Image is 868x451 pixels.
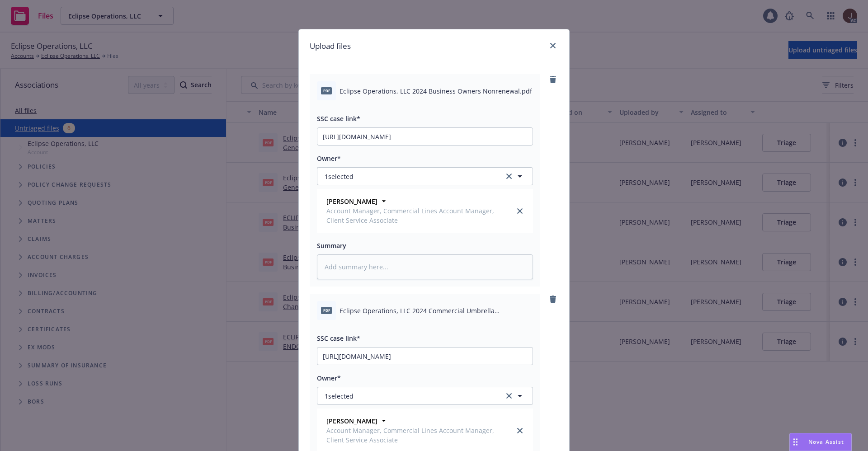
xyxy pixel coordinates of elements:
span: Account Manager, Commercial Lines Account Manager, Client Service Associate [326,426,511,445]
strong: [PERSON_NAME] [326,417,377,425]
span: Owner* [317,154,341,163]
span: Eclipse Operations, LLC 2024 Commercial Umbrella Nonrenewal.pdf [340,306,533,315]
button: Nova Assist [789,433,852,451]
span: 1 selected [325,391,354,401]
a: clear selection [504,390,514,401]
span: Account Manager, Commercial Lines Account Manager, Client Service Associate [326,206,511,225]
a: close [547,40,558,51]
div: Drag to move [790,433,801,451]
a: close [514,425,525,436]
button: 1selectedclear selection [317,167,533,185]
span: Nova Assist [808,438,844,446]
span: SSC case link* [317,334,360,343]
span: Summary [317,241,346,250]
strong: [PERSON_NAME] [326,197,377,206]
a: remove [547,294,558,305]
span: 1 selected [325,172,354,181]
button: 1selectedclear selection [317,387,533,405]
span: pdf [321,87,332,94]
span: Owner* [317,374,341,382]
a: remove [547,74,558,85]
span: Eclipse Operations, LLC 2024 Business Owners Nonrenewal.pdf [340,86,532,96]
input: Copy ssc case link here... [317,348,533,365]
h1: Upload files [310,40,351,52]
span: SSC case link* [317,114,360,123]
input: Copy ssc case link here... [317,128,533,145]
span: pdf [321,307,332,314]
a: clear selection [504,171,514,182]
a: close [514,206,525,216]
